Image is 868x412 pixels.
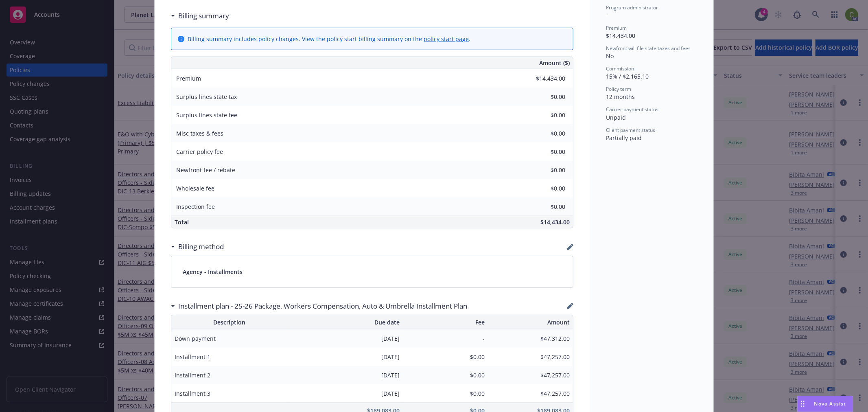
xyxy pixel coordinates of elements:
input: 0.00 [517,182,570,195]
a: policy start page [424,35,469,43]
span: $47,257.00 [491,353,570,361]
span: Surplus lines state fee [176,111,237,119]
input: 0.00 [517,201,570,213]
span: Newfront fee / rebate [176,166,235,174]
div: Billing summary includes policy changes. View the policy start billing summary on the . [188,35,470,43]
span: Nova Assist [814,400,846,407]
span: Fee [406,318,485,327]
span: Due date [291,318,400,327]
h3: Billing method [178,241,224,252]
span: Newfront will file state taxes and fees [606,45,691,52]
span: [DATE] [291,334,400,343]
span: [DATE] [291,389,400,398]
span: Inspection fee [176,203,215,210]
div: Billing method [171,241,224,252]
span: Installment 3 [175,389,284,398]
div: Agency - Installments [171,256,573,287]
span: 12 months [606,93,635,101]
span: Premium [176,75,201,82]
span: $0.00 [406,389,485,398]
span: $0.00 [406,353,485,361]
span: Policy term [606,85,631,92]
div: Billing summary [171,11,229,21]
div: Drag to move [798,396,808,412]
span: Surplus lines state tax [176,93,237,101]
span: $14,434.00 [606,32,635,39]
span: Program administrator [606,4,658,11]
span: No [606,52,614,60]
span: Description [175,318,284,327]
span: - [406,334,485,343]
input: 0.00 [517,127,570,140]
span: [DATE] [291,371,400,379]
input: 0.00 [517,109,570,121]
span: 15% / $2,165.10 [606,72,649,80]
span: Premium [606,24,627,31]
input: 0.00 [517,91,570,103]
button: Nova Assist [797,396,853,412]
span: Installment 2 [175,371,284,379]
span: Commission [606,65,634,72]
input: 0.00 [517,164,570,176]
span: Total [175,218,189,226]
span: Amount ($) [539,59,570,67]
span: Wholesale fee [176,184,214,192]
span: Misc taxes & fees [176,129,223,137]
span: Unpaid [606,114,626,121]
span: $14,434.00 [540,218,570,226]
span: - [606,11,608,19]
span: Client payment status [606,127,655,134]
span: $0.00 [406,371,485,379]
input: 0.00 [517,146,570,158]
span: $47,312.00 [491,334,570,343]
span: Partially paid [606,134,642,142]
h3: Billing summary [178,11,229,21]
span: Carrier payment status [606,106,658,113]
div: Installment plan - 25-26 Package, Workers Compensation, Auto & Umbrella Installment Plan [171,301,467,311]
span: Installment 1 [175,353,284,361]
input: 0.00 [517,72,570,85]
span: Down payment [175,334,284,343]
span: Amount [491,318,570,327]
span: $47,257.00 [491,389,570,398]
span: $47,257.00 [491,371,570,379]
span: Carrier policy fee [176,148,223,156]
span: [DATE] [291,353,400,361]
h3: Installment plan - 25-26 Package, Workers Compensation, Auto & Umbrella Installment Plan [178,301,467,311]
